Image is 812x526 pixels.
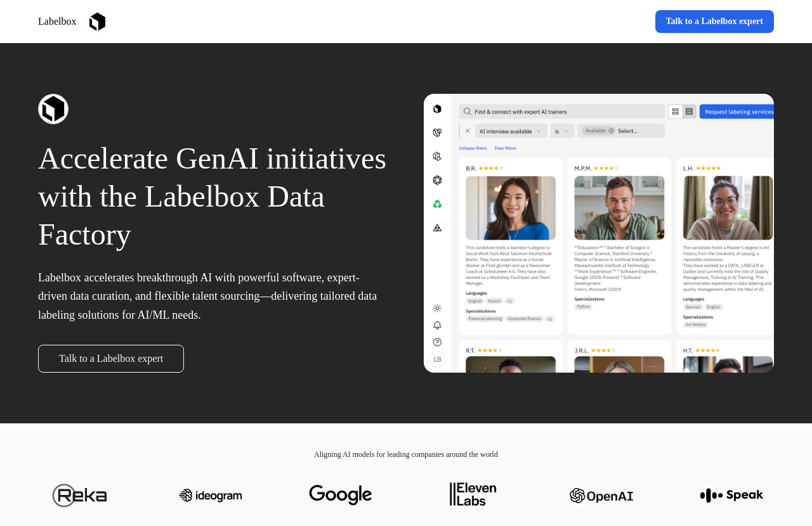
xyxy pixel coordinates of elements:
[655,10,775,33] a: Talk to a Labelbox expert
[38,345,184,373] a: Talk to a Labelbox expert
[314,450,498,459] span: Aligning AI models for leading companies around the world
[38,139,388,253] p: Accelerate GenAI initiatives with the Labelbox Data Factory
[38,14,76,29] p: Labelbox
[38,269,388,324] p: Labelbox accelerates breakthrough AI with powerful software, expert-driven data curation, and fle...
